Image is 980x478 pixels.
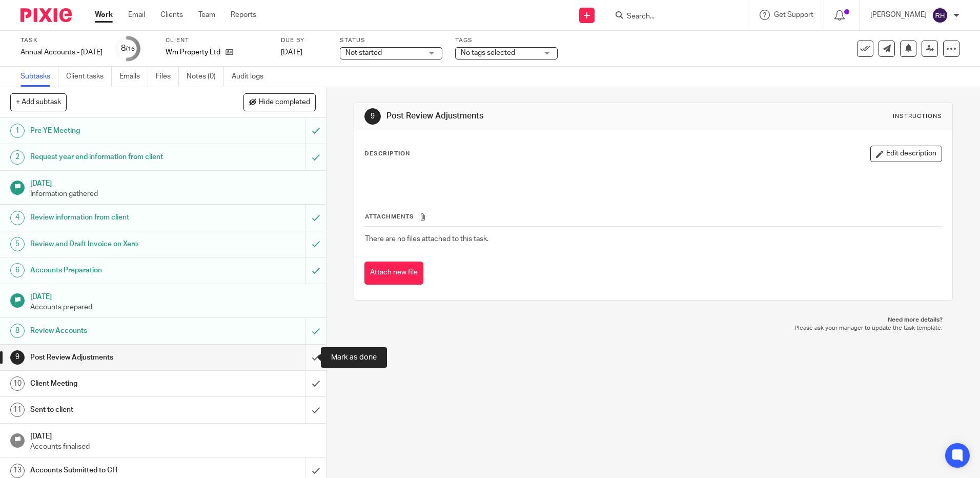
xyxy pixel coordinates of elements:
[166,36,268,45] label: Client
[10,124,25,138] div: 1
[30,402,207,417] h1: Sent to client
[187,67,224,87] a: Notes (0)
[365,235,488,243] span: There are no files attached to this task.
[364,150,410,158] p: Description
[160,10,183,20] a: Clients
[281,36,327,45] label: Due by
[774,11,813,18] span: Get Support
[30,350,207,365] h1: Post Review Adjustments
[10,324,25,338] div: 8
[198,10,215,20] a: Team
[10,263,25,277] div: 6
[455,36,558,45] label: Tags
[461,49,515,56] span: No tags selected
[21,47,103,57] div: Annual Accounts - March 2025
[893,112,942,121] div: Instructions
[10,211,25,225] div: 4
[30,323,207,338] h1: Review Accounts
[30,236,207,252] h1: Review and Draft Invoice on Xero
[30,463,207,478] h1: Accounts Submitted to CH
[345,49,382,56] span: Not started
[10,237,25,251] div: 5
[66,67,112,87] a: Client tasks
[340,36,442,45] label: Status
[30,176,316,189] h1: [DATE]
[10,350,25,365] div: 9
[10,376,25,391] div: 10
[156,67,179,87] a: Files
[30,189,316,199] p: Information gathered
[126,46,135,52] small: /16
[95,10,113,20] a: Work
[626,12,718,22] input: Search
[166,47,220,57] p: Wm Property Ltd
[119,67,148,87] a: Emails
[870,146,942,162] button: Edit description
[10,464,25,478] div: 13
[21,47,103,57] div: Annual Accounts - [DATE]
[30,210,207,225] h1: Review information from client
[21,67,58,87] a: Subtasks
[232,67,271,87] a: Audit logs
[365,214,414,220] span: Attachments
[10,403,25,417] div: 11
[281,49,302,56] span: [DATE]
[21,36,103,45] label: Task
[364,262,423,285] button: Attach new file
[243,93,316,111] button: Hide completed
[30,123,207,138] h1: Pre-YE Meeting
[364,316,942,324] p: Need more details?
[121,43,135,54] div: 8
[10,93,67,111] button: + Add subtask
[30,289,316,302] h1: [DATE]
[30,429,316,442] h1: [DATE]
[30,376,207,391] h1: Client Meeting
[10,150,25,165] div: 2
[386,111,675,122] h1: Post Review Adjustments
[364,324,942,332] p: Please ask your manager to update the task template.
[870,10,927,20] p: [PERSON_NAME]
[30,263,207,278] h1: Accounts Preparation
[30,302,316,312] p: Accounts prepared
[932,7,948,24] img: svg%3E
[231,10,256,20] a: Reports
[364,108,381,125] div: 9
[21,8,72,22] img: Pixie
[30,149,207,165] h1: Request year end information from client
[30,442,316,452] p: Accounts finalised
[259,98,310,107] span: Hide completed
[128,10,145,20] a: Email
